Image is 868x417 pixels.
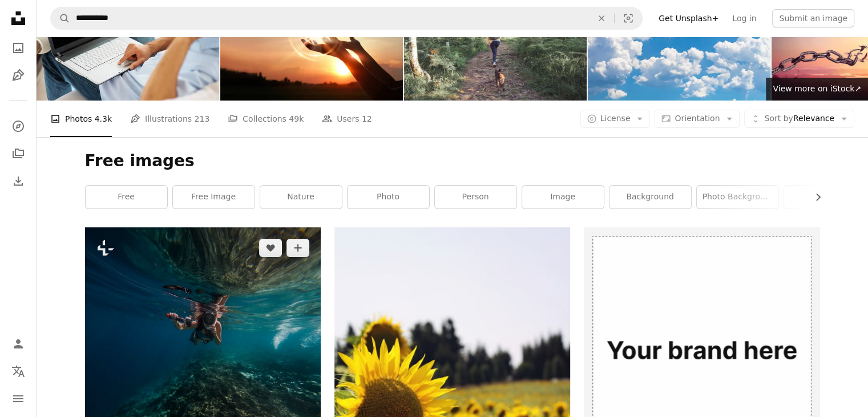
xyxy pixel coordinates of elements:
a: Explore [7,115,30,138]
a: sky [784,186,866,209]
span: License [600,114,631,123]
span: View more on iStock ↗ [773,84,861,93]
a: View more on iStock↗ [766,78,868,101]
button: License [580,110,651,128]
a: Illustrations 213 [130,101,209,137]
a: free [86,186,167,209]
a: Users 12 [322,101,372,137]
a: a person swimming in the ocean with a camera [85,357,321,367]
a: Get Unsplash+ [652,9,725,27]
span: Relevance [764,113,834,125]
button: Search Unsplash [51,7,70,29]
button: Menu [7,387,30,410]
span: Orientation [675,114,720,123]
a: person [435,186,516,209]
form: Find visuals sitewide [50,7,643,30]
button: Sort byRelevance [744,110,854,128]
h1: Free images [85,151,820,171]
span: 213 [195,113,210,125]
a: nature [260,186,342,209]
a: Collections [7,142,30,165]
button: Add to Collection [286,239,309,257]
a: sunflower field during day time [334,399,570,410]
a: Log in [725,9,763,27]
span: 12 [362,113,372,125]
a: Home — Unsplash [7,7,30,32]
a: free image [173,186,255,209]
a: image [522,186,604,209]
a: Illustrations [7,64,30,87]
a: background [609,186,691,209]
a: photo [348,186,429,209]
a: Collections 49k [228,101,304,137]
button: Submit an image [772,9,854,27]
a: photo background [697,186,778,209]
button: scroll list to the right [808,186,820,209]
a: Download History [7,170,30,193]
button: Orientation [655,110,740,128]
button: Clear [589,7,614,29]
a: Photos [7,37,30,59]
a: Log in / Sign up [7,332,30,355]
button: Language [7,360,30,383]
span: Sort by [764,114,793,123]
button: Visual search [615,7,642,29]
button: Like [259,239,282,257]
span: 49k [289,113,304,125]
